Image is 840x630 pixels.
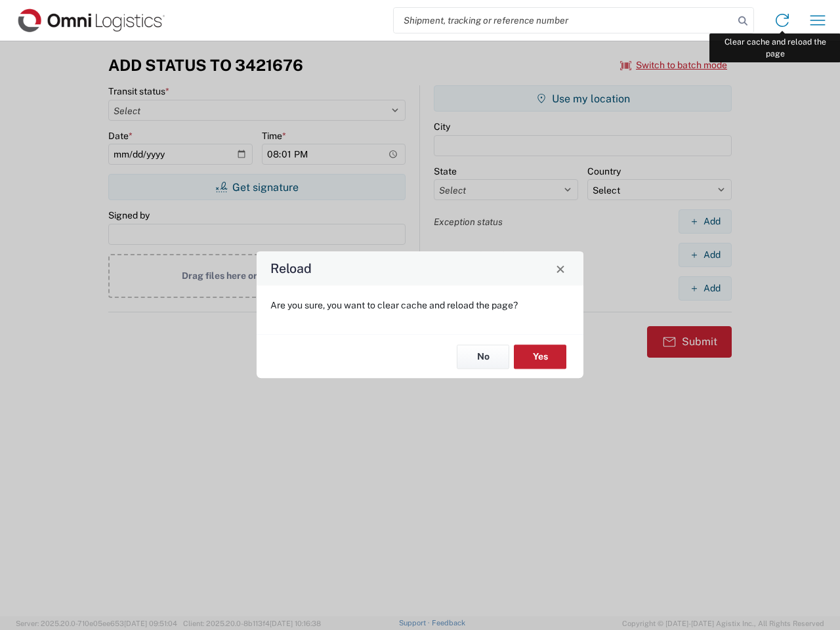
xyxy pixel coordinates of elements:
button: Close [551,259,570,278]
button: No [457,345,509,369]
h4: Reload [270,259,312,278]
p: Are you sure, you want to clear cache and reload the page? [270,299,570,311]
input: Shipment, tracking or reference number [394,8,734,33]
button: Yes [514,345,566,369]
